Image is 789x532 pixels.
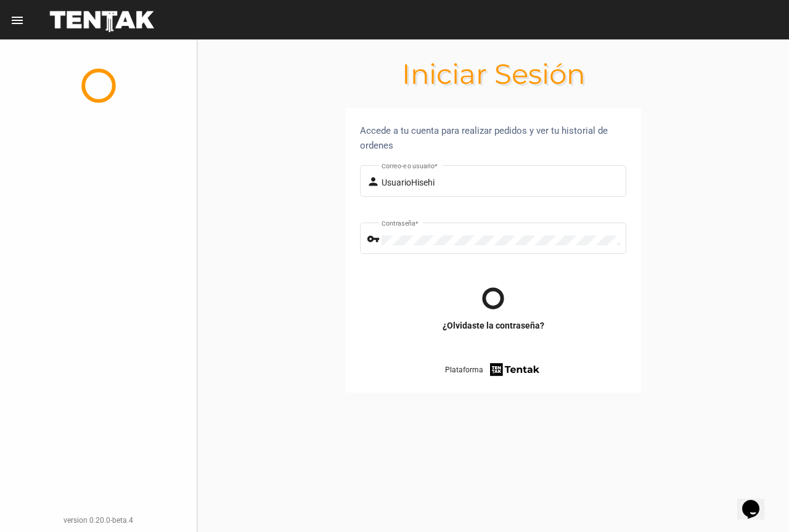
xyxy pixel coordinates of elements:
div: version 0.20.0-beta.4 [10,514,187,526]
img: tentak-firm.png [488,361,541,378]
span: Plataforma [445,364,483,376]
div: Accede a tu cuenta para realizar pedidos y ver tu historial de ordenes [360,123,626,153]
mat-icon: vpn_key [367,232,382,247]
h1: Iniciar Sesión [197,64,789,84]
mat-icon: menu [10,13,25,28]
mat-icon: person [367,174,382,189]
a: Plataforma [445,361,542,378]
a: ¿Olvidaste la contraseña? [443,319,544,332]
iframe: chat widget [737,483,777,520]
